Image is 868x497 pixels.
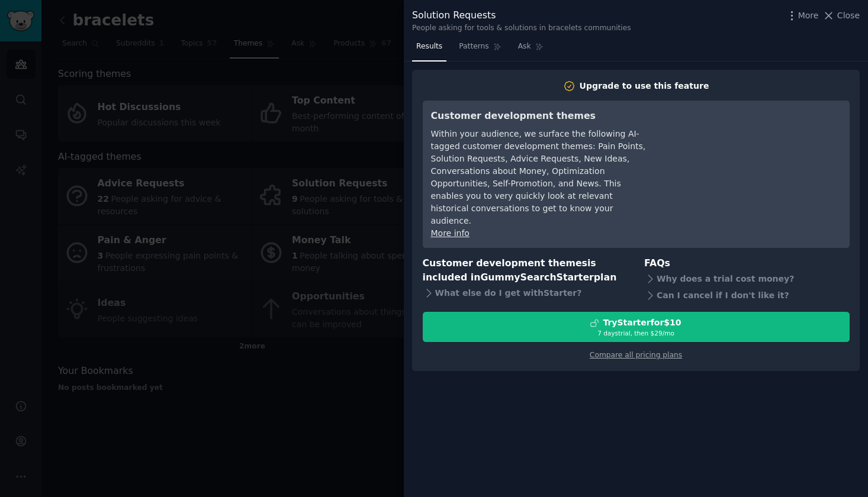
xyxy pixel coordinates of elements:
[580,80,709,92] div: Upgrade to use this feature
[431,228,470,238] a: More info
[412,23,631,34] div: People asking for tools & solutions in bracelets communities
[412,8,631,23] div: Solution Requests
[822,9,860,22] button: Close
[423,256,628,285] h3: Customer development themes is included in plan
[480,272,593,283] span: GummySearch Starter
[518,41,531,52] span: Ask
[412,37,446,62] a: Results
[837,9,860,22] span: Close
[423,329,849,337] div: 7 days trial, then $ 29 /mo
[644,256,850,271] h3: FAQs
[416,41,442,52] span: Results
[798,9,819,22] span: More
[786,9,819,22] button: More
[590,351,682,359] a: Compare all pricing plans
[644,270,850,287] div: Why does a trial cost money?
[423,285,628,302] div: What else do I get with Starter ?
[431,109,647,124] h3: Customer development themes
[514,37,548,62] a: Ask
[431,128,647,227] div: Within your audience, we surface the following AI-tagged customer development themes: Pain Points...
[423,312,850,342] button: TryStarterfor$107 daystrial, then $29/mo
[644,287,850,304] div: Can I cancel if I don't like it?
[603,317,681,329] div: Try Starter for $10
[459,41,488,52] span: Patterns
[455,37,505,62] a: Patterns
[664,109,841,198] iframe: YouTube video player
